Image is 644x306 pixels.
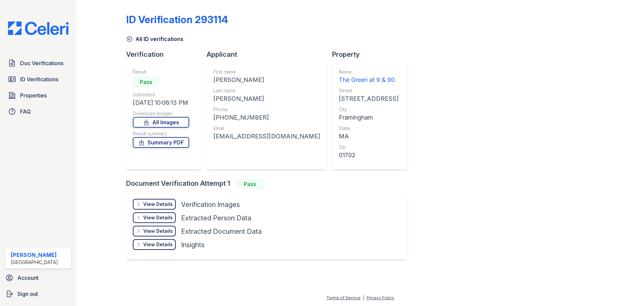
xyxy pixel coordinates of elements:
div: Phone [213,106,320,113]
a: All ID verifications [126,35,183,43]
span: Properties [20,91,47,99]
div: Extracted Document Data [181,227,262,236]
a: FAQ [5,105,71,118]
span: FAQ [20,107,31,116]
a: Summary PDF [133,137,189,148]
a: Terms of Service [326,295,361,300]
div: 01702 [339,150,398,160]
div: [EMAIL_ADDRESS][DOMAIN_NAME] [213,132,320,141]
div: [PERSON_NAME] [213,75,320,85]
div: Result [133,69,189,75]
div: First name [213,69,320,75]
div: Zip [339,144,398,150]
div: View Details [143,241,173,248]
div: [PERSON_NAME] [213,94,320,103]
a: All Images [133,117,189,128]
div: Extracted Person Data [181,213,251,223]
div: Verification [126,50,207,59]
div: MA [339,132,398,141]
a: Doc Verifications [5,56,71,70]
div: [DATE] 10:06:13 PM [133,98,189,107]
span: ID Verifications [20,75,58,83]
a: Sign out [3,287,74,301]
img: CE_Logo_Blue-a8612792a0a2168367f1c8372b55b34899dd931a85d93a1a3d3e32e68fde9ad4.png [3,21,74,35]
div: State [339,125,398,132]
div: ID Verification 293114 [126,13,228,26]
div: Property [332,50,413,59]
div: [PHONE_NUMBER] [213,113,320,122]
div: Result summary [133,130,189,137]
div: City [339,106,398,113]
a: ID Verifications [5,73,71,86]
div: Insights [181,240,205,250]
div: Applicant [207,50,332,59]
div: [PERSON_NAME] [11,251,58,259]
div: The Green at 9 & 90 [339,75,398,85]
div: View Details [143,201,173,208]
div: View Details [143,214,173,221]
div: Download Images [133,110,189,117]
div: [STREET_ADDRESS] [339,94,398,103]
div: View Details [143,228,173,234]
span: Account [17,274,39,282]
a: Name The Green at 9 & 90 [339,69,398,85]
div: Framingham [339,113,398,122]
div: Document Verification Attempt 1 [126,179,413,189]
div: Name [339,69,398,75]
a: Privacy Policy [367,295,394,300]
div: Verification Images [181,200,240,209]
div: Email [213,125,320,132]
div: Pass [237,179,264,189]
span: Doc Verifications [20,59,63,67]
div: Last name [213,87,320,94]
div: Submitted [133,91,189,98]
span: Sign out [17,290,38,298]
div: Street [339,87,398,94]
div: Pass [133,77,160,87]
div: | [363,295,364,300]
a: Account [3,271,74,285]
a: Properties [5,89,71,102]
div: [GEOGRAPHIC_DATA] [11,259,58,266]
